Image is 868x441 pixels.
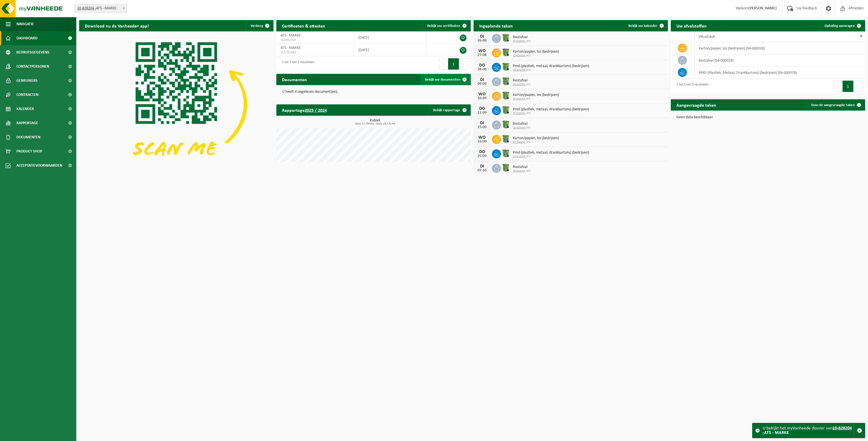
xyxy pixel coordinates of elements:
[513,136,559,141] span: Karton/papier, los (bedrijven)
[16,74,38,88] span: Gebruikers
[676,115,860,119] p: Geen data beschikbaar.
[16,102,34,116] span: Kalender
[513,150,589,155] span: Pmd (plastiek, metaal, drankkartons) (bedrijven)
[820,20,865,31] a: Ophaling aanvragen
[476,121,488,125] div: DI
[513,97,559,101] span: ATS
[501,134,511,144] img: WB-0370-HPE-GN-50
[16,88,38,102] span: Contracten
[513,141,526,144] tcxspan: Call 10-828204 - via 3CX
[16,59,49,74] span: Contactpersonen
[476,49,488,53] div: WO
[77,6,96,10] tcxspan: Call 10-828204 - via 3CX
[476,135,488,140] div: WO
[305,108,327,113] tcxspan: Call 2025 / 2024 via 3CX
[425,78,460,81] span: Bekijk uw documenten
[671,20,712,31] h2: Uw afvalstoffen
[513,54,559,57] span: ATS
[476,169,488,173] div: 07-10
[476,63,488,68] div: DO
[513,64,589,68] span: Pmd (plastiek, metaal, drankkartons) (bedrijven)
[513,155,589,158] span: ATS
[501,105,511,115] img: WB-0370-HPE-GN-50
[420,74,470,85] a: Bekijk uw documenten
[423,20,470,31] a: Bekijk uw certificaten
[474,20,518,31] h2: Ingeplande taken
[513,141,559,144] span: ATS
[476,34,488,39] div: DI
[476,111,488,115] div: 11-09
[513,83,531,86] span: ATS
[513,169,531,173] span: ATS
[246,20,273,31] button: Verberg
[513,97,526,100] tcxspan: Call 10-828204 - via 3CX
[695,42,865,54] td: karton/papier, los (bedrijven) (04-000026)
[476,78,488,82] div: DI
[276,74,313,85] h2: Documenten
[501,91,511,100] img: WB-0370-HPE-GN-50
[699,35,715,39] span: Afvalstof
[427,24,460,28] span: Bekijk uw certificaten
[513,40,526,43] tcxspan: Call 10-828204 - via 3CX
[513,126,526,129] tcxspan: Call 10-828204 - via 3CX
[501,149,511,158] img: WB-0370-HPE-GN-50
[501,62,511,72] img: WB-0370-HPE-GN-50
[476,92,488,96] div: WO
[16,130,40,144] span: Documenten
[501,120,511,129] img: WB-0370-HPE-GN-50
[251,24,263,28] span: Verberg
[276,104,333,115] h2: Rapportage
[501,163,511,173] img: WB-0370-HPE-GN-50
[476,68,488,72] div: 28-08
[16,17,34,31] span: Navigatie
[279,119,471,125] h3: Kubiek
[79,31,274,177] img: Download de VHEPlus App
[79,20,155,31] h2: Download nu de Vanheede+ app!
[513,40,531,43] span: ATS
[513,68,589,72] span: ATS
[501,48,511,57] img: WB-0370-HPE-GN-50
[834,81,843,92] button: Previous
[16,144,42,158] span: Product Shop
[513,68,526,72] tcxspan: Call 10-828204 - via 3CX
[279,122,471,125] span: 2024: 27,750 m3 - 2025: 15,170 m3
[476,39,488,43] div: 26-08
[674,80,709,92] div: 1 tot 3 van 3 resultaten
[281,33,301,38] span: ATS - MARKE
[281,50,350,55] span: VLA707683
[811,103,855,107] span: Toon de aangevraagde taken
[513,169,526,173] tcxspan: Call 10-828204 - via 3CX
[513,93,559,97] span: Karton/papier, los (bedrijven)
[476,150,488,154] div: DO
[476,106,488,111] div: DO
[281,46,301,50] span: ATS - MARKE
[763,426,852,435] strong: ATS - MARKE
[513,165,531,169] span: Restafval
[806,99,865,111] a: Toon de aangevraagde taken
[513,54,526,57] tcxspan: Call 10-828204 - via 3CX
[628,24,657,28] span: Bekijk uw kalender
[513,35,531,40] span: Restafval
[16,31,38,45] span: Dashboard
[513,78,531,83] span: Restafval
[843,81,854,92] button: 1
[513,83,526,86] tcxspan: Call 10-828204 - via 3CX
[513,112,589,115] span: ATS
[16,116,38,130] span: Rapportage
[16,158,62,173] span: Acceptatievoorwaarden
[281,38,350,42] span: VLA902305
[354,44,426,56] td: [DATE]
[513,126,531,130] span: ATS
[513,155,526,158] tcxspan: Call 10-828204 - via 3CX
[476,164,488,169] div: DI
[501,76,511,86] img: WB-0370-HPE-GN-50
[476,82,488,86] div: 09-09
[459,58,468,70] button: Next
[282,90,465,94] p: U heeft 4 ongelezen document(en).
[513,107,589,112] span: Pmd (plastiek, metaal, drankkartons) (bedrijven)
[448,58,459,70] button: 1
[439,58,448,70] button: Previous
[624,20,667,31] a: Bekijk uw kalender
[75,5,127,12] span: 10-828204 - ATS - MARKE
